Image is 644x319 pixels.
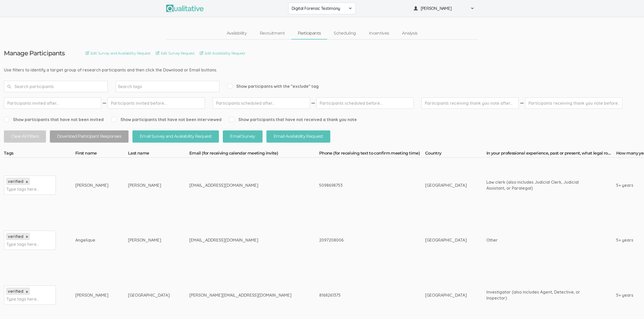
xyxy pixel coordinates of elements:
[128,292,170,298] div: [GEOGRAPHIC_DATA]
[486,237,597,243] div: Other
[26,290,28,294] a: ×
[486,179,597,191] div: Law clerk (also includes Judicial Clerk, Judicial Assistant, or Paralegal)
[519,97,525,109] img: dash.svg
[118,83,150,90] input: Search tags
[266,130,330,143] button: Email Availability Request
[421,5,467,11] span: [PERSON_NAME]
[618,294,644,319] iframe: Chat Widget
[75,292,109,298] div: [PERSON_NAME]
[75,150,128,158] th: First name
[132,130,219,143] button: Email Survey and Availability Request
[525,97,622,109] input: Participants receiving thank you note before...
[189,182,300,188] div: [EMAIL_ADDRESS][DOMAIN_NAME]
[189,237,300,243] div: [EMAIL_ADDRESS][DOMAIN_NAME]
[4,81,108,92] input: Search participants
[166,5,204,12] img: Qualitative
[425,150,486,158] th: Country
[102,97,107,109] img: dash.svg
[319,150,425,158] th: Phone (for receiving text to confirm meeting time)
[227,83,319,89] span: Show participants with the "exclude" tag
[128,182,170,188] div: [PERSON_NAME]
[26,235,28,239] a: ×
[316,97,414,109] input: Participants scheduled before...
[311,97,316,109] img: dash.svg
[189,150,319,158] th: Email (for receiving calendar meeting invite)
[291,28,327,39] a: Participants
[425,292,467,298] div: [GEOGRAPHIC_DATA]
[4,50,65,57] h3: Manage Participants
[425,237,467,243] div: [GEOGRAPHIC_DATA]
[395,28,424,39] a: Analysis
[8,289,23,294] span: verified
[319,292,406,298] div: 8168261375
[75,237,109,243] div: Angelique
[425,182,467,188] div: [GEOGRAPHIC_DATA]
[50,130,129,143] button: Download Participant Responses
[128,237,170,243] div: [PERSON_NAME]
[292,5,346,11] span: Digital Forensic Testimony
[421,97,519,109] input: Participants receiving thank you note after...
[319,237,406,243] div: 2097208006
[223,130,262,143] button: Email Survey
[6,241,39,248] input: Type tags here...
[4,150,75,158] th: Tags
[486,150,616,158] th: In your professional experience, past or present, what legal role did you primarily hold?
[8,234,23,239] span: verified
[327,28,363,39] a: Scheduling
[156,50,194,56] a: Edit Survey Request
[111,117,222,123] span: Show participants that have not been interviewed
[75,182,109,188] div: [PERSON_NAME]
[8,179,23,184] span: verified
[486,289,597,301] div: Investigator (also includes Agent, Detective, or Inspector)
[85,50,151,56] a: Edit Survey and Availability Request
[220,28,253,39] a: Availability
[4,117,104,123] span: Show participants that have not been invited
[319,182,406,188] div: 5098698753
[128,150,189,158] th: Last name
[4,97,101,109] input: Participants invited after...
[229,117,357,123] span: Show participants that have not received a thank you note
[26,180,28,184] a: ×
[288,3,356,14] button: Digital Forensic Testimony
[4,130,46,143] button: Clear All Filters
[6,296,39,302] input: Type tags here...
[189,292,300,298] div: [PERSON_NAME][EMAIL_ADDRESS][DOMAIN_NAME]
[213,97,310,109] input: Participants scheduled after...
[108,97,205,109] input: Participants invited before...
[6,186,39,192] input: Type tags here...
[363,28,396,39] a: Incentives
[200,50,245,56] a: Edit Availability Request
[253,28,291,39] a: Recruitment
[410,3,478,14] button: [PERSON_NAME]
